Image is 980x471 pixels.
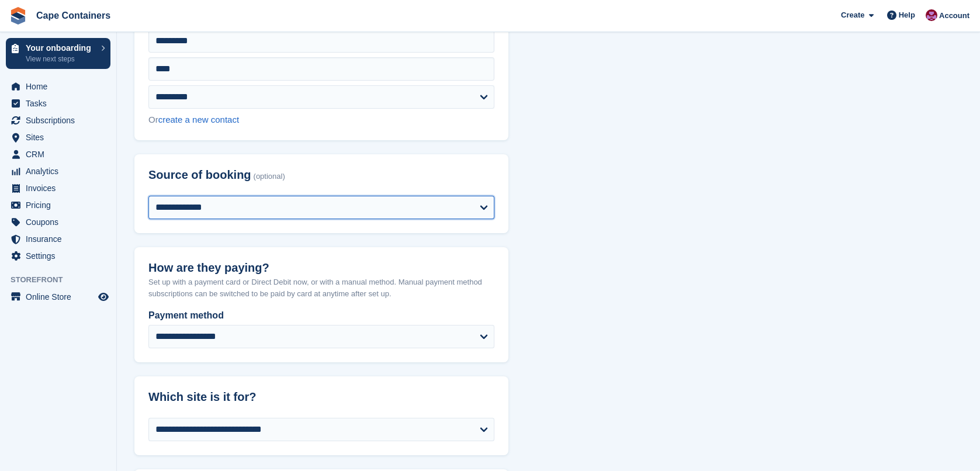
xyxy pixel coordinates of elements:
[926,9,937,21] img: Matt Dollisson
[26,44,95,52] p: Your onboarding
[32,6,115,25] a: Cape Containers
[6,231,110,247] a: menu
[26,197,96,213] span: Pricing
[26,95,96,112] span: Tasks
[6,146,110,162] a: menu
[148,168,251,182] span: Source of booking
[158,115,239,124] a: create a new contact
[26,180,96,196] span: Invoices
[26,214,96,230] span: Coupons
[26,129,96,146] span: Sites
[26,289,96,305] span: Online Store
[6,78,110,95] a: menu
[6,289,110,305] a: menu
[26,248,96,264] span: Settings
[11,274,116,286] span: Storefront
[148,113,494,127] div: Or
[148,309,494,323] label: Payment method
[26,146,96,162] span: CRM
[6,197,110,213] a: menu
[26,112,96,129] span: Subscriptions
[148,390,494,404] h2: Which site is it for?
[26,54,95,64] p: View next steps
[254,172,285,181] span: (optional)
[26,78,96,95] span: Home
[148,261,494,275] h2: How are they paying?
[96,290,110,304] a: Preview store
[6,214,110,230] a: menu
[841,9,864,21] span: Create
[148,276,494,299] p: Set up with a payment card or Direct Debit now, or with a manual method. Manual payment method su...
[26,163,96,179] span: Analytics
[6,248,110,264] a: menu
[6,163,110,179] a: menu
[6,38,110,69] a: Your onboarding View next steps
[6,129,110,146] a: menu
[9,7,27,25] img: stora-icon-8386f47178a22dfd0bd8f6a31ec36ba5ce8667c1dd55bd0f319d3a0aa187defe.svg
[899,9,915,21] span: Help
[6,180,110,196] a: menu
[6,112,110,129] a: menu
[939,10,969,22] span: Account
[26,231,96,247] span: Insurance
[6,95,110,112] a: menu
